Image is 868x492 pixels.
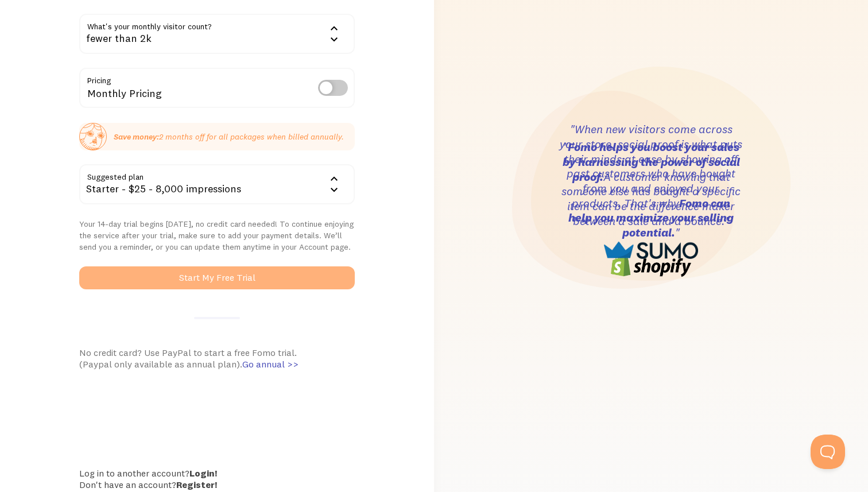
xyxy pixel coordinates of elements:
[114,131,344,142] p: 2 months off for all packages when billed annually.
[79,68,355,110] div: Monthly Pricing
[242,358,299,370] span: Go annual >>
[114,131,159,142] strong: Save money:
[79,14,355,54] div: fewer than 2k
[559,140,743,228] h3: " A customer knowing that someone else has bought a specific item can be the difference maker bet...
[79,164,355,204] div: Starter - $25 - 8,000 impressions
[559,122,743,240] h3: "When new visitors come across your store, social proof is what puts their minds at ease by showi...
[79,479,355,490] div: Don't have an account?
[79,467,355,479] div: Log in to another account?
[79,347,355,370] div: No credit card? Use PayPal to start a free Fomo trial. (Paypal only available as annual plan).
[189,467,217,479] a: Login!
[611,254,691,277] img: shopify-logo-6cb0242e8808f3daf4ae861e06351a6977ea544d1a5c563fd64e3e69b7f1d4c4.png
[79,266,355,289] button: Start My Free Trial
[176,479,217,490] a: Register!
[79,218,355,253] p: Your 14-day trial begins [DATE], no credit card needed! To continue enjoying the service after yo...
[604,242,698,259] img: sumo-logo-1cafdecd7bb48b33eaa792b370d3cec89df03f7790928d0317a799d01587176e.png
[563,140,740,183] strong: Fomo helps you boost your sales by harnessing the power of social proof.
[811,435,845,469] iframe: Help Scout Beacon - Open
